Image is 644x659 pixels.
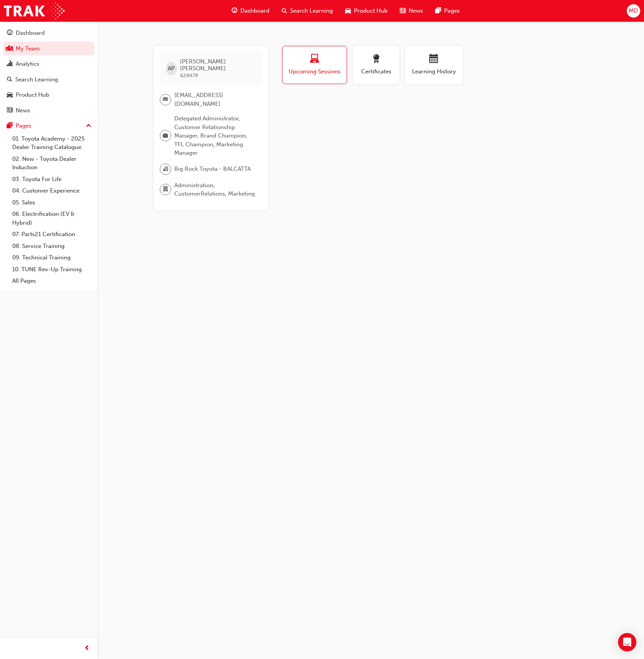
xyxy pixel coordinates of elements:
[429,54,438,65] span: calendar-icon
[345,6,351,16] span: car-icon
[180,72,198,79] span: 628478
[3,26,94,40] a: Dashboard
[9,153,94,173] a: 02. New - Toyota Dealer Induction
[7,123,13,130] span: pages-icon
[180,58,256,72] span: [PERSON_NAME] [PERSON_NAME]
[16,91,49,99] div: Product Hub
[9,275,94,287] a: All Pages
[9,240,94,252] a: 08. Service Training
[290,6,333,15] span: Search Learning
[9,252,94,264] a: 09. Technical Training
[9,185,94,197] a: 04. Customer Experience
[618,633,636,651] div: Open Intercom Messenger
[16,60,39,68] div: Analytics
[9,228,94,240] a: 07. Parts21 Certification
[84,644,90,653] span: prev-icon
[232,6,237,16] span: guage-icon
[359,67,393,76] span: Certificates
[353,46,399,84] button: Certificates
[629,6,638,15] span: MD
[240,6,269,15] span: Dashboard
[15,75,58,84] div: Search Learning
[174,181,256,198] span: Administration, CustomerRelations, Marketing
[411,67,457,76] span: Learning History
[282,6,287,16] span: search-icon
[394,3,429,19] a: news-iconNews
[429,3,466,19] a: pages-iconPages
[409,6,423,15] span: News
[9,197,94,209] a: 05. Sales
[3,104,94,118] a: News
[9,208,94,228] a: 06. Electrification (EV & Hybrid)
[354,6,388,15] span: Product Hub
[16,106,30,115] div: News
[3,88,94,102] a: Product Hub
[7,61,13,68] span: chart-icon
[16,29,45,37] div: Dashboard
[9,173,94,185] a: 03. Toyota For Life
[174,91,256,108] span: [EMAIL_ADDRESS][DOMAIN_NAME]
[16,121,31,130] div: Pages
[3,119,94,133] button: Pages
[86,121,91,131] span: up-icon
[288,67,341,76] span: Upcoming Sessions
[174,165,251,173] span: Big Rock Toyota - BALCATTA
[4,2,65,19] img: Trak
[435,6,441,16] span: pages-icon
[9,264,94,275] a: 10. TUNE Rev-Up Training
[9,133,94,153] a: 01. Toyota Academy - 2025 Dealer Training Catalogue
[163,95,168,105] span: email-icon
[3,73,94,87] a: Search Learning
[3,24,94,119] button: DashboardMy TeamAnalyticsSearch LearningProduct HubNews
[282,46,347,84] button: Upcoming Sessions
[7,107,13,114] span: news-icon
[7,30,13,37] span: guage-icon
[163,164,168,174] span: organisation-icon
[7,45,13,52] span: people-icon
[444,6,460,15] span: Pages
[405,46,462,84] button: Learning History
[163,185,168,194] span: department-icon
[276,3,339,19] a: search-iconSearch Learning
[174,114,256,157] span: Delegated Administrator, Customer Relationship Manager, Brand Champion, TFL Champion, Marketing M...
[3,57,94,71] a: Analytics
[627,4,640,18] button: MD
[339,3,394,19] a: car-iconProduct Hub
[7,76,12,83] span: search-icon
[400,6,406,16] span: news-icon
[3,42,94,56] a: My Team
[225,3,276,19] a: guage-iconDashboard
[310,54,319,65] span: laptop-icon
[371,54,381,65] span: award-icon
[7,92,13,99] span: car-icon
[168,64,175,73] span: AP
[163,131,168,141] span: briefcase-icon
